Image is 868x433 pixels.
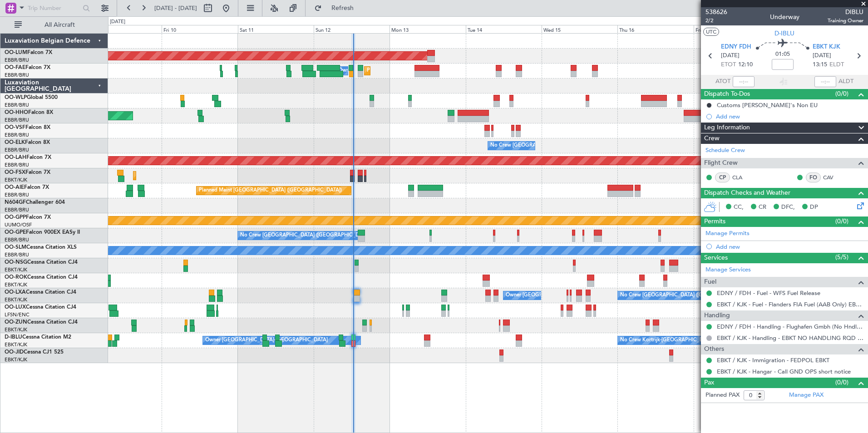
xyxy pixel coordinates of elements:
a: OO-LUMFalcon 7X [5,50,52,55]
div: No Crew [GEOGRAPHIC_DATA] ([GEOGRAPHIC_DATA] National) [620,289,772,302]
a: EBKT / KJK - Hangar - Call GND OPS short notice [717,368,851,375]
div: No Crew Kortrijk-[GEOGRAPHIC_DATA] [620,334,714,347]
a: OO-VSFFalcon 8X [5,125,50,130]
div: Thu 9 [86,25,162,33]
span: [DATE] [813,51,831,60]
a: Schedule Crew [705,146,745,155]
a: OO-JIDCessna CJ1 525 [5,349,64,355]
span: CC, [734,203,744,212]
span: Dispatch To-Dos [704,89,750,99]
a: Manage Services [705,266,751,275]
span: 01:05 [775,50,790,59]
a: EDNY / FDH - Fuel - WFS Fuel Release [717,289,820,297]
span: 13:15 [813,60,827,69]
a: OO-ROKCessna Citation CJ4 [5,275,78,280]
a: EBKT/KJK [5,266,27,273]
a: EBKT/KJK [5,177,27,183]
span: Others [704,344,724,354]
a: EBBR/BRU [5,192,29,198]
div: Mon 13 [390,25,465,33]
label: Planned PAX [705,391,740,400]
a: EBKT/KJK [5,326,27,333]
span: 538626 [705,7,727,17]
a: OO-GPPFalcon 7X [5,215,51,220]
a: OO-FSXFalcon 7X [5,170,50,175]
span: OO-AIE [5,185,24,190]
a: OO-NSGCessna Citation CJ4 [5,260,78,265]
a: OO-LAHFalcon 7X [5,155,51,160]
a: EBBR/BRU [5,162,29,168]
a: D-IBLUCessna Citation M2 [5,335,71,340]
span: OO-LAH [5,155,26,160]
span: OO-ROK [5,275,27,280]
div: [DATE] [110,18,125,26]
div: Owner [GEOGRAPHIC_DATA]-[GEOGRAPHIC_DATA] [205,334,328,347]
div: Tue 14 [466,25,542,33]
button: All Aircraft [10,18,99,32]
span: Permits [704,216,725,227]
span: ELDT [829,60,844,69]
input: --:-- [733,76,755,87]
span: CR [759,203,766,212]
a: OO-AIEFalcon 7X [5,185,49,190]
a: EBBR/BRU [5,57,29,64]
div: Customs [PERSON_NAME]'s Non EU [717,101,818,109]
a: EBKT / KJK - Fuel - Flanders FIA Fuel (AAB Only) EBKT / KJK [717,300,863,308]
div: CP [715,172,730,182]
span: 12:10 [738,60,753,69]
div: Owner [GEOGRAPHIC_DATA]-[GEOGRAPHIC_DATA] [506,289,628,302]
span: 2/2 [705,17,727,25]
span: EDNY FDH [721,43,751,52]
span: OO-LXA [5,290,26,295]
a: EBKT / KJK - Handling - EBKT NO HANDLING RQD FOR CJ [717,334,863,342]
button: UTC [703,28,719,36]
a: EBBR/BRU [5,236,29,243]
a: CLA [732,173,753,182]
span: EBKT KJK [813,43,840,52]
a: EBBR/BRU [5,147,29,153]
span: (0/0) [835,378,848,387]
div: Fri 17 [694,25,769,33]
span: DFC, [781,203,795,212]
a: EDNY / FDH - Handling - Flughafen Gmbh (No Hndlg/For Trng) EDNY / FDH [717,323,863,330]
div: Add new [716,243,863,251]
span: Crew [704,133,720,144]
span: D-IBLU [774,29,794,38]
span: Refresh [324,5,362,11]
span: OO-FAE [5,65,25,70]
span: (5/5) [835,252,848,262]
a: OO-LUXCessna Citation CJ4 [5,305,76,310]
a: EBKT/KJK [5,356,27,363]
span: OO-GPP [5,215,26,220]
span: OO-NSG [5,260,27,265]
span: N604GF [5,200,26,205]
span: Pax [704,378,714,388]
div: Sat 11 [238,25,314,33]
div: Planned Maint Kortrijk-[GEOGRAPHIC_DATA] [136,169,242,182]
a: N604GFChallenger 604 [5,200,65,205]
input: Trip Number [28,1,80,15]
div: No Crew [GEOGRAPHIC_DATA] ([GEOGRAPHIC_DATA] National) [490,139,642,153]
span: OO-ZUN [5,320,27,325]
span: (0/0) [835,216,848,226]
div: Add new [716,113,863,120]
a: EBKT/KJK [5,341,27,348]
a: EBBR/BRU [5,72,29,79]
a: OO-LXACessna Citation CJ4 [5,290,76,295]
a: OO-GPEFalcon 900EX EASy II [5,230,80,235]
div: Fri 10 [162,25,237,33]
span: OO-SLM [5,245,26,250]
span: OO-LUX [5,305,26,310]
span: OO-VSF [5,125,25,130]
a: OO-HHOFalcon 8X [5,110,53,115]
span: OO-JID [5,349,24,355]
span: DP [810,203,818,212]
span: D-IBLU [5,335,22,340]
a: LFSN/ENC [5,311,30,318]
span: [DATE] [721,51,740,60]
a: EBBR/BRU [5,117,29,123]
a: OO-SLMCessna Citation XLS [5,245,77,250]
a: Manage Permits [705,229,750,238]
span: OO-WLP [5,95,27,100]
a: OO-FAEFalcon 7X [5,65,50,70]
